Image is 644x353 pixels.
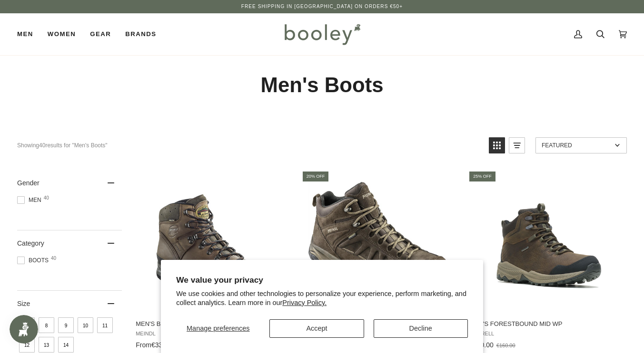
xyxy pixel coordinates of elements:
[136,331,289,337] span: Meindl
[17,300,30,307] span: Size
[90,29,111,39] span: Gear
[475,170,618,313] img: Merrell Men's Forestbound Mid WP Cloudy - Booley Galway
[141,170,284,313] img: Men's Burma PRO MFS - Booley Galway
[301,170,458,353] a: Men's Nebraska Mid GTX
[187,324,249,332] span: Manage preferences
[40,13,83,55] a: Women
[469,331,623,337] span: Merrell
[176,319,260,338] button: Manage preferences
[489,137,505,153] a: View grid mode
[469,341,494,349] span: €120.00
[83,13,118,55] a: Gear
[136,320,289,328] span: Men's Burma PRO MFS
[17,256,51,265] span: Boots
[241,3,403,10] p: Free Shipping in [GEOGRAPHIC_DATA] on Orders €50+
[17,137,482,153] div: Showing results for "Men's Boots"
[125,29,156,39] span: Brands
[78,317,93,333] span: Size: 10
[48,29,76,39] span: Women
[308,170,451,313] img: Men's Nebraska Mid GTX Mahogany - booley Galway
[17,179,40,187] span: Gender
[496,343,515,348] span: €160.00
[39,317,54,333] span: Size: 8
[118,13,163,55] a: Brands
[97,317,113,333] span: Size: 11
[469,172,495,181] div: 25% off
[535,137,627,153] a: Sort options
[10,315,38,343] iframe: Button to open loyalty program pop-up
[136,341,151,349] span: From
[39,142,45,149] b: 40
[282,299,327,306] a: Privacy Policy.
[269,319,364,338] button: Accept
[542,142,612,149] span: Featured
[151,341,176,349] span: €330.00
[58,317,74,333] span: Size: 9
[51,256,56,261] span: 40
[509,137,525,153] a: View list mode
[280,20,364,48] img: Booley
[374,319,468,338] button: Decline
[17,196,44,204] span: Men
[39,337,54,353] span: Size: 13
[44,196,49,200] span: 40
[17,239,44,247] span: Category
[468,170,624,353] a: Men's Forestbound Mid WP
[17,72,627,98] h1: Men's Boots
[134,170,291,353] a: Men's Burma PRO MFS
[58,337,74,353] span: Size: 14
[19,337,35,353] span: Size: 12
[17,13,40,55] a: Men
[469,320,623,328] span: Men's Forestbound Mid WP
[17,29,33,39] span: Men
[176,289,468,307] p: We use cookies and other technologies to personalize your experience, perform marketing, and coll...
[303,172,329,181] div: 20% off
[176,275,468,285] h2: We value your privacy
